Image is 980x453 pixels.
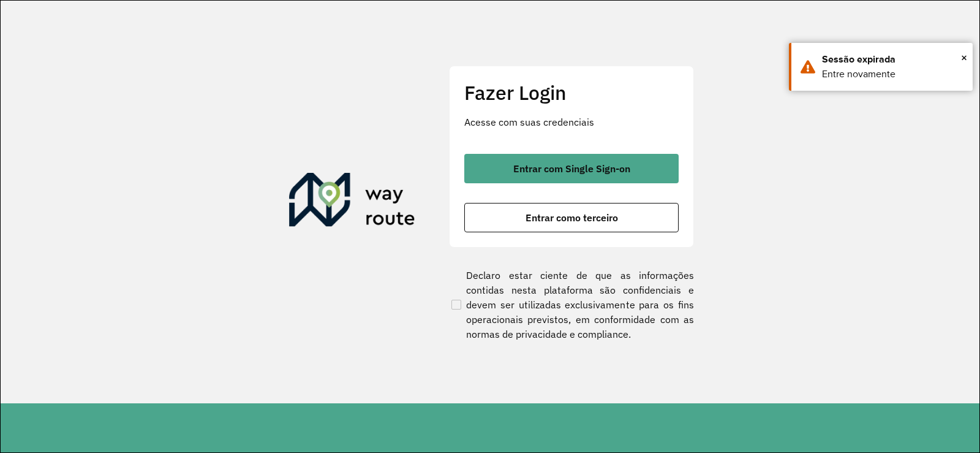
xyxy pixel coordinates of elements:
[449,268,694,341] label: Declaro estar ciente de que as informações contidas nesta plataforma são confidenciais e devem se...
[464,203,679,232] button: button
[526,213,618,223] span: Entrar como terceiro
[289,173,415,232] img: Roteirizador AmbevTech
[464,81,679,104] h2: Fazer Login
[513,164,630,173] span: Entrar com Single Sign-on
[464,154,679,183] button: button
[822,52,963,67] div: Sessão expirada
[464,115,679,129] p: Acesse com suas credenciais
[961,48,967,67] span: ×
[822,67,963,82] div: Entre novamente
[961,48,967,67] button: Close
